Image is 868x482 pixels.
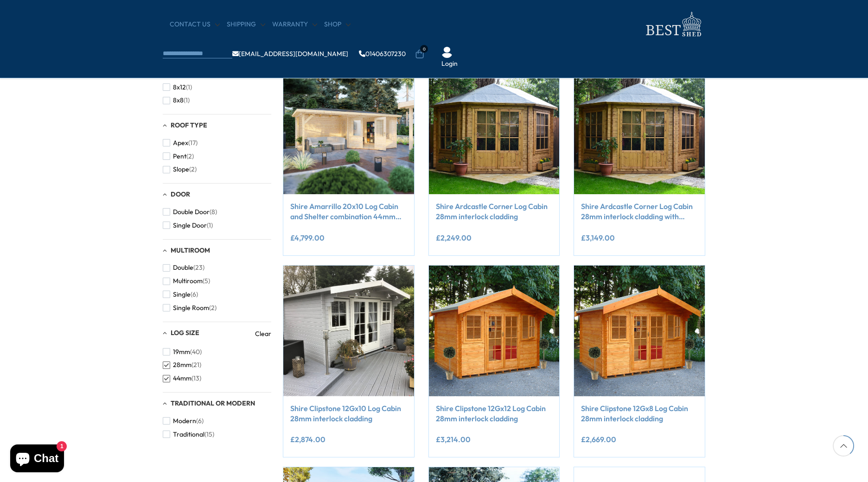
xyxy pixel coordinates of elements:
[574,266,705,396] img: Shire Clipstone 12Gx8 Log Cabin 28mm interlock cladding - Best Shed
[173,374,191,382] span: 44mm
[255,329,271,338] a: Clear
[170,20,220,29] a: CONTACT US
[441,47,453,58] img: User Icon
[581,234,615,241] ins: £3,149.00
[171,121,207,129] span: Roof Type
[196,417,204,425] span: (6)
[173,152,186,160] span: Pent
[173,361,191,369] span: 28mm
[191,291,198,298] span: (6)
[290,436,325,443] ins: £2,874.00
[173,208,210,216] span: Double Door
[163,219,213,232] button: Single Door
[415,50,424,59] a: 0
[283,266,414,396] img: Shire Clipstone 12Gx10 Log Cabin 28mm interlock cladding - Best Shed
[163,372,201,385] button: 44mm
[203,277,210,285] span: (5)
[171,246,210,254] span: Multiroom
[359,51,406,57] a: 01406307230
[163,136,198,150] button: Apex
[204,431,214,438] span: (15)
[163,81,192,94] button: 8x12
[163,94,190,107] button: 8x8
[232,51,348,57] a: [EMAIL_ADDRESS][DOMAIN_NAME]
[193,264,204,272] span: (23)
[184,96,190,104] span: (1)
[173,139,188,147] span: Apex
[290,403,407,424] a: Shire Clipstone 12Gx10 Log Cabin 28mm interlock cladding
[283,63,414,194] img: Shire Amarrillo 20x10 Log Cabin and Shelter combination 44mm cladding - Best Shed
[163,261,204,274] button: Double
[290,234,325,241] ins: £4,799.00
[173,96,184,104] span: 8x8
[173,222,207,229] span: Single Door
[7,444,67,475] inbox-online-store-chat: Shopify online store chat
[163,358,201,372] button: 28mm
[191,374,201,382] span: (13)
[640,9,705,39] img: logo
[581,436,616,443] ins: £2,669.00
[189,165,197,173] span: (2)
[173,348,190,356] span: 19mm
[436,234,472,241] ins: £2,249.00
[436,201,553,222] a: Shire Ardcastle Corner Log Cabin 28mm interlock cladding
[209,304,217,312] span: (2)
[163,345,202,359] button: 19mm
[171,190,190,198] span: Door
[581,201,698,222] a: Shire Ardcastle Corner Log Cabin 28mm interlock cladding with assembly included
[190,348,202,356] span: (40)
[436,403,553,424] a: Shire Clipstone 12Gx12 Log Cabin 28mm interlock cladding
[186,83,192,91] span: (1)
[163,205,217,219] button: Double Door
[163,274,210,288] button: Multiroom
[188,139,198,147] span: (17)
[324,20,351,29] a: Shop
[207,222,213,229] span: (1)
[163,301,217,315] button: Single Room
[227,20,265,29] a: Shipping
[163,288,198,301] button: Single
[173,431,204,438] span: Traditional
[191,361,201,369] span: (21)
[186,152,194,160] span: (2)
[290,201,407,222] a: Shire Amarrillo 20x10 Log Cabin and Shelter combination 44mm cladding
[173,417,196,425] span: Modern
[436,436,471,443] ins: £3,214.00
[171,329,199,337] span: Log Size
[210,208,217,216] span: (8)
[173,83,186,91] span: 8x12
[581,403,698,424] a: Shire Clipstone 12Gx8 Log Cabin 28mm interlock cladding
[441,59,458,69] a: Login
[173,264,193,272] span: Double
[272,20,317,29] a: Warranty
[420,45,428,53] span: 0
[171,399,255,407] span: Traditional or Modern
[163,150,194,163] button: Pent
[163,163,197,176] button: Slope
[173,304,209,312] span: Single Room
[173,165,189,173] span: Slope
[429,266,560,396] img: Shire Clipstone 12Gx12 Log Cabin 28mm interlock cladding - Best Shed
[173,277,203,285] span: Multiroom
[173,291,191,298] span: Single
[163,414,204,428] button: Modern
[163,428,214,441] button: Traditional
